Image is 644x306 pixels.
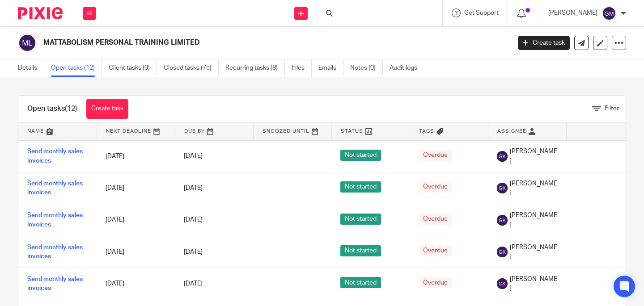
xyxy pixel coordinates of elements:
h1: Open tasks [27,104,77,113]
a: Audit logs [390,59,424,77]
span: [DATE] [184,249,203,255]
a: Open tasks (12) [51,59,102,77]
span: [DATE] [184,185,203,191]
span: Tags [419,129,434,134]
a: Emails [318,59,343,77]
a: Files [292,59,312,77]
span: Not started [340,150,381,161]
img: Pixie [18,7,63,19]
span: Status [341,129,363,134]
td: [DATE] [97,268,175,300]
span: [PERSON_NAME] [510,275,557,293]
span: Get Support [464,10,499,16]
a: Send monthly sales invoices [27,276,83,291]
a: Details [18,59,44,77]
span: (12) [65,105,77,112]
span: Overdue [419,214,452,225]
img: svg%3E [497,278,508,289]
h2: MATTABOLISM PERSONAL TRAINING LIMITED [43,38,412,47]
span: Overdue [419,150,452,161]
a: Send monthly sales invoices [27,244,83,260]
a: Send monthly sales invoices [27,148,83,163]
span: [PERSON_NAME] [510,211,557,229]
span: Not started [340,214,381,225]
a: Create task [86,99,128,119]
span: Not started [340,181,381,193]
img: svg%3E [497,215,508,226]
span: [DATE] [184,217,203,223]
p: [PERSON_NAME] [548,8,597,17]
span: Overdue [419,277,452,288]
span: Snoozed Until [263,129,309,134]
span: Overdue [419,245,452,256]
span: [DATE] [184,281,203,287]
span: [PERSON_NAME] [510,243,557,261]
span: Filter [605,105,619,112]
span: [PERSON_NAME] [510,147,557,165]
td: [DATE] [97,204,175,236]
a: Send monthly sales invoices [27,180,83,196]
span: [DATE] [184,153,203,159]
span: Overdue [419,181,452,193]
img: svg%3E [497,247,508,257]
a: Send monthly sales invoices [27,212,83,227]
a: Client tasks (0) [109,59,157,77]
span: Not started [340,277,381,288]
img: svg%3E [497,183,508,193]
a: Closed tasks (75) [164,59,219,77]
td: [DATE] [97,172,175,204]
img: svg%3E [602,6,616,21]
td: [DATE] [97,236,175,268]
a: Recurring tasks (8) [225,59,285,77]
td: [DATE] [97,140,175,172]
a: Create task [518,36,570,50]
span: [PERSON_NAME] [510,179,557,197]
img: svg%3E [18,34,37,52]
span: Not started [340,245,381,256]
img: svg%3E [497,151,508,162]
a: Notes (0) [350,59,383,77]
